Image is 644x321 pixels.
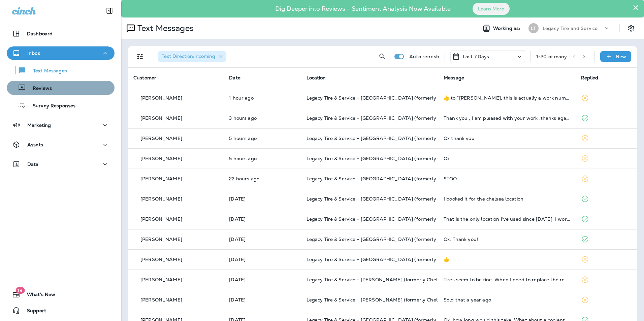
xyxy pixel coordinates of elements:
[444,95,570,101] div: ​👍​ to “ Lee, this is actually a work number for a program we use for customer communication. My ...
[307,75,326,81] span: Location
[444,277,570,282] div: Tires seem to be fine. When I need to replace the rear tires I will come see you. Thanks
[444,176,570,181] div: STOO
[229,237,295,242] p: Oct 9, 2025 11:30 AM
[27,162,39,167] p: Data
[229,95,295,101] p: Oct 10, 2025 01:02 PM
[229,136,295,141] p: Oct 10, 2025 08:59 AM
[162,53,215,59] span: Text Direction : Incoming
[444,115,570,121] div: Thank you , I am pleased with your work .thanks again .
[229,115,295,121] p: Oct 10, 2025 10:27 AM
[7,63,115,77] button: Text Messages
[140,176,182,181] p: [PERSON_NAME]
[229,297,295,302] p: Oct 9, 2025 10:47 AM
[27,142,43,147] p: Assets
[307,277,469,283] span: Legacy Tire & Service - [PERSON_NAME] (formerly Chelsea Tire Pros)
[376,50,389,63] button: Search Messages
[7,138,115,151] button: Assets
[7,27,115,40] button: Dashboard
[493,26,522,31] span: Working as:
[229,277,295,282] p: Oct 9, 2025 10:56 AM
[27,122,51,128] p: Marketing
[26,103,75,109] p: Survey Responses
[158,51,226,62] div: Text Direction:Incoming
[133,50,147,63] button: Filters
[7,98,115,112] button: Survey Responses
[140,95,182,101] p: [PERSON_NAME]
[140,196,182,202] p: [PERSON_NAME]
[27,50,40,56] p: Inbox
[307,115,508,121] span: Legacy Tire & Service - [GEOGRAPHIC_DATA] (formerly Chalkville Auto & Tire Service)
[140,297,182,302] p: [PERSON_NAME]
[7,81,115,95] button: Reviews
[7,46,115,60] button: Inbox
[7,304,115,317] button: Support
[307,95,508,101] span: Legacy Tire & Service - [GEOGRAPHIC_DATA] (formerly Chalkville Auto & Tire Service)
[444,136,570,141] div: Ok thank you
[307,256,496,262] span: Legacy Tire & Service - [GEOGRAPHIC_DATA] (formerly Magic City Tire & Service)
[444,297,570,302] div: Sold that a year ago
[473,3,510,15] button: Learn More
[100,4,119,17] button: Collapse Sidebar
[7,288,115,301] button: 19What's New
[135,23,194,33] p: Text Messages
[307,196,496,202] span: Legacy Tire & Service - [GEOGRAPHIC_DATA] (formerly Magic City Tire & Service)
[307,297,469,303] span: Legacy Tire & Service - [PERSON_NAME] (formerly Chelsea Tire Pros)
[229,156,295,161] p: Oct 10, 2025 08:44 AM
[256,8,470,10] p: Dig Deeper into Reviews - Sentiment Analysis Now Available
[133,75,156,81] span: Customer
[229,176,295,181] p: Oct 9, 2025 04:06 PM
[307,236,496,242] span: Legacy Tire & Service - [GEOGRAPHIC_DATA] (formerly Magic City Tire & Service)
[616,54,626,59] p: New
[307,216,496,222] span: Legacy Tire & Service - [GEOGRAPHIC_DATA] (formerly Magic City Tire & Service)
[140,136,182,141] p: [PERSON_NAME]
[633,2,639,13] button: Close
[7,157,115,171] button: Data
[307,155,508,162] span: Legacy Tire & Service - [GEOGRAPHIC_DATA] (formerly Chalkville Auto & Tire Service)
[20,292,55,300] span: What's New
[15,287,25,294] span: 19
[543,26,598,31] p: Legacy Tire and Service
[7,118,115,132] button: Marketing
[20,308,46,316] span: Support
[444,156,570,161] div: Ok
[536,54,567,59] div: 1 - 20 of many
[463,54,489,59] p: Last 7 Days
[625,22,637,34] button: Settings
[27,31,53,36] p: Dashboard
[140,156,182,161] p: [PERSON_NAME]
[409,54,439,59] p: Auto refresh
[307,176,496,182] span: Legacy Tire & Service - [GEOGRAPHIC_DATA] (formerly Magic City Tire & Service)
[581,75,599,81] span: Replied
[444,75,464,81] span: Message
[140,277,182,282] p: [PERSON_NAME]
[140,237,182,242] p: [PERSON_NAME]
[307,135,496,141] span: Legacy Tire & Service - [GEOGRAPHIC_DATA] (formerly Magic City Tire & Service)
[229,196,295,202] p: Oct 9, 2025 01:40 PM
[26,68,67,74] p: Text Messages
[229,257,295,262] p: Oct 9, 2025 11:20 AM
[229,216,295,222] p: Oct 9, 2025 12:15 PM
[140,216,182,222] p: [PERSON_NAME]
[444,216,570,222] div: That is the only location I've used since 2008. I worked across the street from your building for...
[229,75,240,81] span: Date
[444,196,570,202] div: I booked it for the chelsea location
[140,257,182,262] p: [PERSON_NAME]
[140,115,182,121] p: [PERSON_NAME]
[444,237,570,242] div: Ok. Thank you!
[444,257,570,262] div: 👍
[26,85,52,92] p: Reviews
[528,23,539,33] div: LT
